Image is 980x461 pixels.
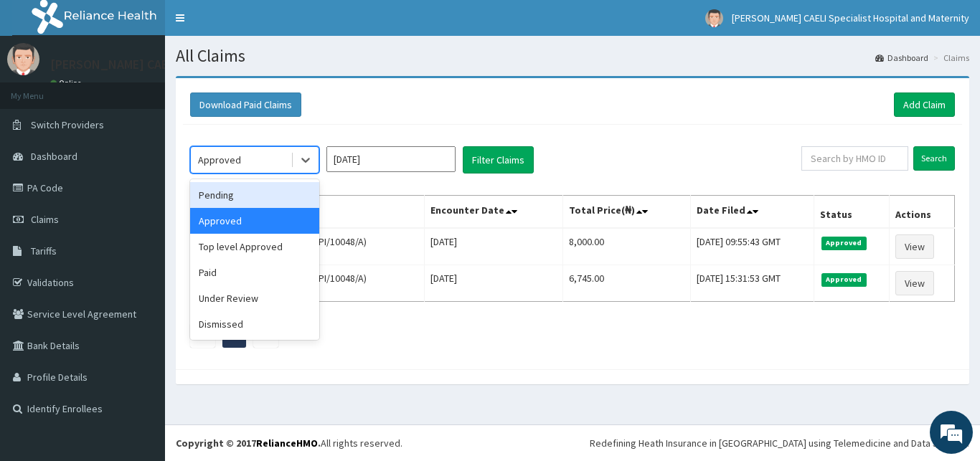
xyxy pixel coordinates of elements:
[190,260,319,285] div: Paid
[425,228,563,265] td: [DATE]
[31,150,77,163] span: Dashboard
[894,92,955,117] a: Add Claim
[691,265,814,302] td: [DATE] 15:31:53 GMT
[705,9,723,27] img: User Image
[190,182,319,208] div: Pending
[562,228,690,265] td: 8,000.00
[256,437,318,450] a: RelianceHMO
[83,139,198,284] span: We're online!
[50,58,367,71] p: [PERSON_NAME] CAELI Specialist Hospital and Maternity
[875,52,928,64] a: Dashboard
[732,11,969,24] span: [PERSON_NAME] CAELI Specialist Hospital and Maternity
[562,196,690,229] th: Total Price(₦)
[176,437,321,450] strong: Copyright © 2017 .
[425,265,563,302] td: [DATE]
[326,146,456,172] input: Select Month and Year
[190,285,319,311] div: Under Review
[691,228,814,265] td: [DATE] 09:55:43 GMT
[895,234,934,259] a: View
[50,78,85,88] a: Online
[562,265,690,302] td: 6,745.00
[7,43,39,75] img: User Image
[913,146,955,171] input: Search
[165,424,980,461] footer: All rights reserved.
[190,234,319,260] div: Top level Approved
[176,47,969,65] h1: All Claims
[198,153,241,167] div: Approved
[190,311,319,337] div: Dismissed
[31,244,57,257] span: Tariffs
[425,196,563,229] th: Encounter Date
[75,80,241,99] div: Chat with us now
[801,146,908,171] input: Search by HMO ID
[235,7,270,42] div: Minimize live chat window
[590,436,969,450] div: Redefining Heath Insurance in [GEOGRAPHIC_DATA] using Telemedicine and Data Science!
[814,196,890,229] th: Status
[895,271,934,295] a: View
[821,273,867,286] span: Approved
[31,213,59,226] span: Claims
[7,308,273,358] textarea: Type your message and hit 'Enter'
[27,72,58,108] img: d_794563401_company_1708531726252_794563401
[31,118,104,131] span: Switch Providers
[190,208,319,234] div: Approved
[930,52,969,64] li: Claims
[190,92,301,117] button: Download Paid Claims
[463,146,534,174] button: Filter Claims
[691,196,814,229] th: Date Filed
[889,196,954,229] th: Actions
[821,237,867,249] span: Approved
